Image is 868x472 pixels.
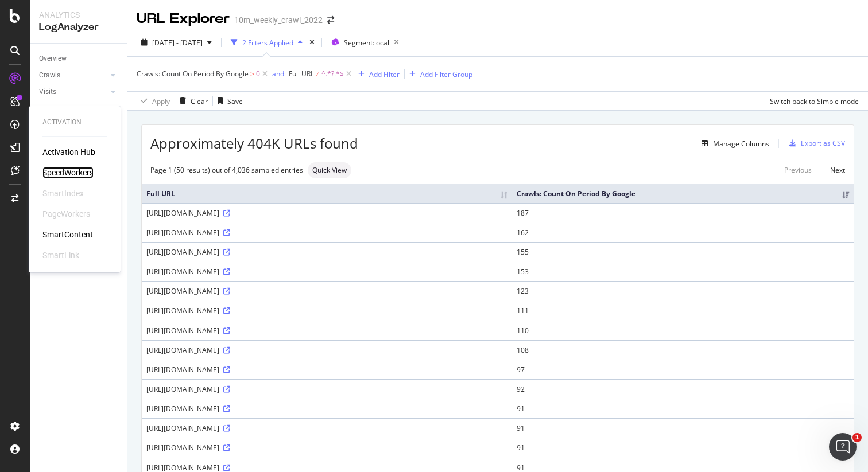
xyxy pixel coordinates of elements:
[765,92,859,110] button: Switch back to Simple mode
[42,167,94,178] a: SpeedWorkers
[512,242,854,262] td: 155
[142,184,512,203] th: Full URL: activate to sort column ascending
[369,69,400,79] div: Add Filter
[512,301,854,320] td: 111
[137,33,216,52] button: [DATE] - [DATE]
[137,69,249,79] span: Crawls: Count On Period By Google
[39,9,118,21] div: Analytics
[129,68,189,75] div: Keywords by Traffic
[821,162,845,178] a: Next
[146,443,507,453] div: [URL][DOMAIN_NAME]
[32,18,56,28] div: v 4.0.25
[39,86,107,98] a: Visits
[801,138,845,148] div: Export as CSV
[39,53,67,65] div: Overview
[46,68,103,75] div: Domain Overview
[213,92,243,110] button: Save
[272,68,284,79] button: and
[308,162,351,178] div: neutral label
[39,103,119,115] a: Conversions
[420,69,472,79] div: Add Filter Group
[39,69,60,81] div: Crawls
[18,30,28,39] img: website_grey.svg
[512,262,854,281] td: 153
[175,92,208,110] button: Clear
[785,134,845,153] button: Export as CSV
[512,340,854,360] td: 108
[146,326,507,336] div: [URL][DOMAIN_NAME]
[42,188,84,199] div: SmartIndex
[18,18,28,28] img: logo_orange.svg
[512,223,854,242] td: 162
[512,360,854,379] td: 97
[512,281,854,301] td: 123
[307,37,317,48] div: times
[405,67,472,81] button: Add Filter Group
[150,165,303,175] div: Page 1 (50 results) out of 4,036 sampled entries
[39,86,56,98] div: Visits
[146,345,507,355] div: [URL][DOMAIN_NAME]
[39,21,118,34] div: LogAnalyzer
[146,423,507,433] div: [URL][DOMAIN_NAME]
[256,66,260,82] span: 0
[30,30,126,39] div: Domain: [DOMAIN_NAME]
[152,38,203,48] span: [DATE] - [DATE]
[116,67,125,76] img: tab_keywords_by_traffic_grey.svg
[42,118,107,127] div: Activation
[137,9,230,29] div: URL Explorer
[146,365,507,375] div: [URL][DOMAIN_NAME]
[42,249,79,261] div: SmartLink
[344,38,389,48] span: Segment: local
[42,208,90,220] div: PageWorkers
[227,96,243,106] div: Save
[770,96,859,106] div: Switch back to Simple mode
[146,267,507,276] div: [URL][DOMAIN_NAME]
[146,247,507,257] div: [URL][DOMAIN_NAME]
[512,418,854,438] td: 91
[150,134,358,153] span: Approximately 404K URLs found
[146,286,507,296] div: [URL][DOMAIN_NAME]
[42,229,93,240] a: SmartContent
[42,146,95,158] a: Activation Hub
[250,69,254,79] span: >
[512,321,854,340] td: 110
[512,184,854,203] th: Crawls: Count On Period By Google: activate to sort column ascending
[242,38,293,48] div: 2 Filters Applied
[39,103,77,115] div: Conversions
[191,96,208,106] div: Clear
[512,203,854,223] td: 187
[512,438,854,457] td: 91
[152,96,170,106] div: Apply
[312,167,347,174] span: Quick View
[697,136,769,150] button: Manage Columns
[33,67,42,76] img: tab_domain_overview_orange.svg
[512,379,854,399] td: 92
[39,69,107,81] a: Crawls
[852,433,862,442] span: 1
[146,306,507,315] div: [URL][DOMAIN_NAME]
[327,16,334,24] div: arrow-right-arrow-left
[146,208,507,218] div: [URL][DOMAIN_NAME]
[146,228,507,237] div: [URL][DOMAIN_NAME]
[226,33,307,52] button: 2 Filters Applied
[289,69,314,79] span: Full URL
[829,433,857,461] iframe: Intercom live chat
[39,53,119,65] a: Overview
[327,33,404,52] button: Segment:local
[512,399,854,418] td: 91
[146,384,507,394] div: [URL][DOMAIN_NAME]
[137,92,170,110] button: Apply
[272,69,284,79] div: and
[316,69,320,79] span: ≠
[354,67,400,81] button: Add Filter
[713,139,769,149] div: Manage Columns
[234,14,323,26] div: 10m_weekly_crawl_2022
[146,404,507,414] div: [URL][DOMAIN_NAME]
